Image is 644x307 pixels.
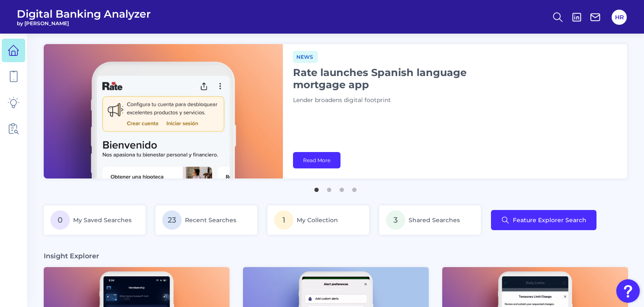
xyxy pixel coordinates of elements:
span: Feature Explorer Search [513,217,586,223]
h1: Rate launches Spanish language mortgage app [293,66,503,91]
button: 4 [350,184,359,192]
span: 23 [162,210,182,230]
span: 0 [50,210,70,230]
span: My Collection [297,216,338,224]
span: 1 [274,210,293,230]
span: by [PERSON_NAME] [17,20,151,26]
p: Lender broadens digital footprint [293,96,503,105]
span: 3 [386,210,405,230]
button: Feature Explorer Search [491,210,596,230]
button: 1 [312,184,321,192]
h3: Insight Explorer [44,252,99,260]
a: 1My Collection [267,205,369,235]
span: Shared Searches [409,216,460,224]
a: 0My Saved Searches [44,205,145,235]
button: Open Resource Center [616,279,640,303]
button: HR [612,10,627,25]
span: My Saved Searches [73,216,132,224]
a: 23Recent Searches [156,205,257,235]
span: Digital Banking Analyzer [17,8,151,20]
a: Read More [293,152,340,168]
img: bannerImg [44,44,283,178]
button: 3 [338,184,346,192]
span: Recent Searches [185,216,236,224]
a: News [293,52,318,60]
span: News [293,51,318,63]
button: 2 [325,184,333,192]
a: 3Shared Searches [379,205,481,235]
